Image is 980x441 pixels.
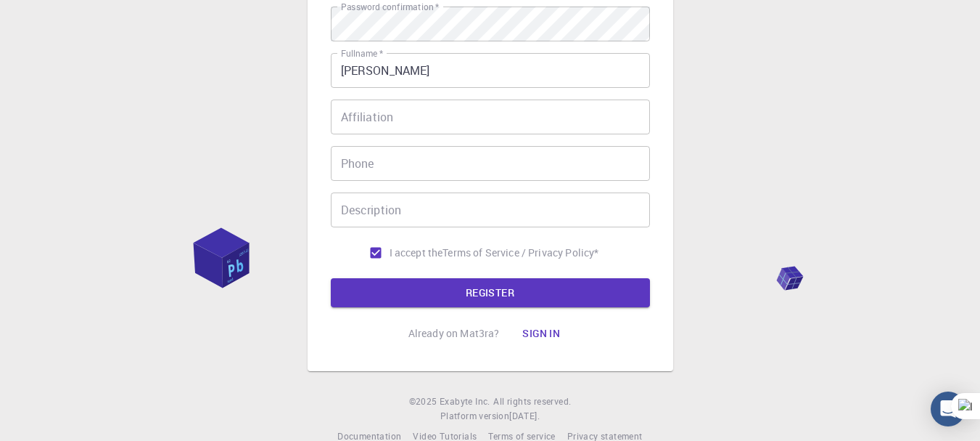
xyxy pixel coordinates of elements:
button: Sign in [511,319,572,348]
span: © 2025 [409,395,440,409]
label: Fullname [341,47,383,60]
p: Already on Mat3ra? [408,326,500,341]
button: REGISTER [331,278,650,307]
label: Password confirmation [341,1,439,13]
span: Platform version [440,409,509,424]
span: Exabyte Inc. [440,395,490,407]
p: Terms of Service / Privacy Policy * [442,246,598,260]
a: Exabyte Inc. [440,395,490,409]
div: Open Intercom Messenger [931,392,965,426]
a: Terms of Service / Privacy Policy* [442,246,598,260]
span: I accept the [390,246,443,260]
span: [DATE] . [509,410,540,421]
a: [DATE]. [509,409,540,424]
span: All rights reserved. [493,395,571,409]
